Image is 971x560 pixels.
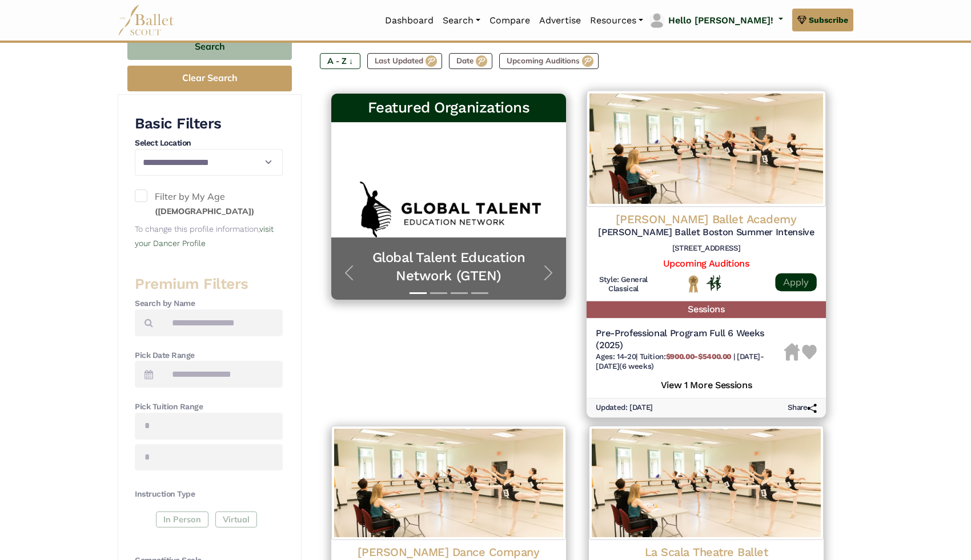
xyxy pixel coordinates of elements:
[792,9,853,31] a: Subscribe
[589,426,824,540] img: Logo
[668,13,773,28] p: Hello [PERSON_NAME]!
[596,376,817,391] h5: View 1 More Sessions
[471,287,488,300] button: Slide 4
[596,328,784,352] h5: Pre-Professional Program Full 6 Weeks (2025)
[135,190,283,219] label: Filter by My Age
[135,350,283,361] h4: Pick Date Range
[596,244,817,253] h6: [STREET_ADDRESS]
[596,227,817,239] h5: [PERSON_NAME] Ballet Boston Summer Intensive
[596,275,651,294] h6: Style: General Classical
[596,212,817,227] h4: [PERSON_NAME] Ballet Academy
[127,66,292,91] button: Clear Search
[331,426,566,540] img: Logo
[135,138,283,149] h4: Select Location
[596,352,784,371] h6: | |
[438,9,485,33] a: Search
[707,275,721,291] img: In Person
[499,53,599,69] label: Upcoming Auditions
[596,352,636,360] span: Ages: 14-20
[135,224,274,248] small: To change this profile information,
[596,404,653,413] h6: Updated: [DATE]
[809,14,848,26] span: Subscribe
[340,545,557,559] h4: [PERSON_NAME] Dance Company
[430,287,447,300] button: Slide 2
[640,352,733,360] span: Tuition:
[535,9,585,33] a: Advertise
[162,309,283,336] input: Search by names...
[686,275,701,293] img: National
[797,14,807,26] img: gem.svg
[367,53,442,69] label: Last Updated
[649,13,665,29] img: profile picture
[135,114,283,134] h3: Basic Filters
[135,401,283,413] h4: Pick Tuition Range
[320,53,360,69] label: A - Z ↓
[340,98,557,118] h3: Featured Organizations
[127,33,292,60] button: Search
[775,273,816,291] a: Apply
[648,11,783,30] a: profile picture Hello [PERSON_NAME]!
[784,343,800,361] img: Housing Unavailable
[449,53,492,69] label: Date
[596,352,764,370] span: [DATE]-[DATE] (6 weeks)
[135,489,283,500] h4: Instruction Type
[155,206,254,216] small: ([DEMOGRAPHIC_DATA])
[451,287,468,300] button: Slide 3
[380,9,438,33] a: Dashboard
[587,90,826,207] img: Logo
[135,298,283,309] h4: Search by Name
[666,352,732,360] b: $900.00-$5400.00
[410,287,427,300] button: Slide 1
[663,258,749,269] a: Upcoming Auditions
[788,404,817,413] h6: Share
[135,275,283,294] h3: Premium Filters
[485,9,535,33] a: Compare
[343,249,555,284] a: Global Talent Education Network (GTEN)
[598,545,814,559] h4: La Scala Theatre Ballet
[802,345,817,360] img: Heart
[585,9,648,33] a: Resources
[587,301,826,318] h5: Sessions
